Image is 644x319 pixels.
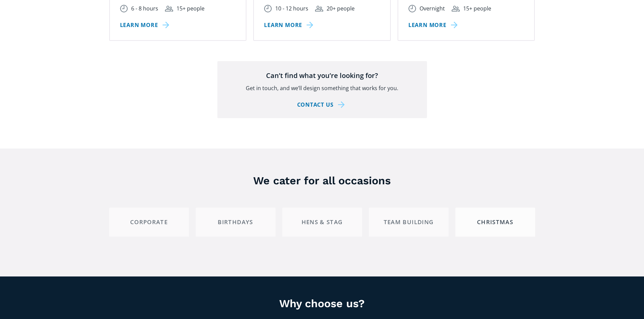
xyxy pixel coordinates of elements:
[461,218,529,226] div: Christmas
[327,4,355,14] div: 20+ people
[235,71,409,80] h4: Can’t find what you’re looking for?
[420,4,445,14] div: Overnight
[264,20,316,30] a: Learn more
[463,4,491,14] div: 15+ people
[264,5,272,12] img: Duration
[115,218,183,226] div: Corporate
[176,4,205,14] div: 15+ people
[120,5,128,12] img: Duration
[165,6,173,11] img: Group size
[452,6,460,11] img: Group size
[315,6,323,11] img: Group size
[275,4,308,14] div: 10 - 12 hours
[120,20,172,30] a: Learn more
[109,297,535,310] h3: Why choose us?
[375,218,443,226] div: Team building
[288,218,356,226] div: Hens & Stag
[181,174,463,187] h3: We cater for all occasions
[408,5,416,12] img: Duration
[408,20,460,30] a: Learn more
[131,4,158,14] div: 6 - 8 hours
[297,100,347,110] a: Contact us
[201,218,270,226] div: Birthdays
[235,83,409,93] p: Get in touch, and we’ll design something that works for you.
